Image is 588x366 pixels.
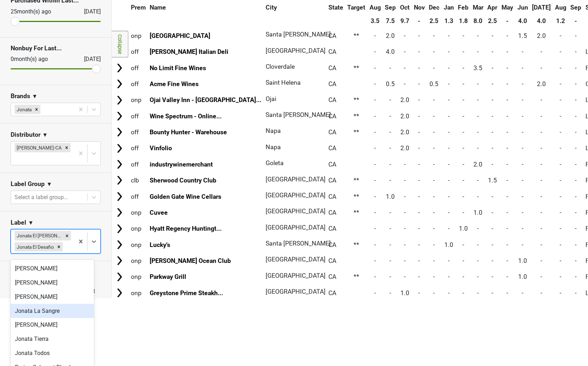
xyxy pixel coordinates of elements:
td: off [129,76,148,91]
span: - [560,32,562,39]
a: Sherwood Country Club [150,177,216,184]
span: - [575,145,577,152]
span: - [477,32,479,39]
a: Collapse [112,31,128,57]
img: Arrow right [114,191,125,202]
img: Arrow right [114,143,125,154]
th: - [412,15,427,27]
span: ▼ [46,180,52,188]
td: off [129,60,148,75]
span: CA [328,209,336,216]
span: 2.0 [400,145,409,152]
span: - [492,209,493,216]
span: - [462,161,464,168]
span: - [492,129,493,136]
span: - [492,193,493,200]
span: CA [328,96,336,103]
span: - [433,32,435,39]
span: ▼ [28,219,34,227]
span: - [462,64,464,72]
span: - [575,96,577,103]
span: - [575,129,577,136]
th: Dec: activate to sort column ascending [427,1,442,14]
th: 7.5 [383,15,398,27]
h3: Brands [11,92,30,100]
span: - [541,145,543,152]
span: 4.0 [386,48,395,55]
span: - [390,209,392,216]
th: Jun: activate to sort column ascending [516,1,530,14]
td: off [129,141,148,156]
span: - [390,113,392,120]
span: - [560,129,562,136]
span: - [541,193,543,200]
span: - [560,161,562,168]
span: - [418,145,420,152]
td: onp [129,28,148,43]
span: - [404,64,406,72]
img: Arrow right [114,127,125,137]
span: - [541,64,543,72]
span: - [492,145,493,152]
a: Parkway Grill [150,273,186,280]
div: [PERSON_NAME] [11,290,94,304]
span: - [448,209,450,216]
span: - [575,113,577,120]
th: Mar: activate to sort column ascending [471,1,486,14]
h3: Distributor [11,131,40,139]
span: - [418,80,420,88]
a: Golden Gate Wine Cellars [150,193,221,200]
span: CA [328,113,336,120]
span: 0.5 [386,80,395,88]
span: - [522,64,524,72]
span: - [522,193,524,200]
img: Arrow right [114,288,125,298]
th: 3.5 [368,15,383,27]
span: - [418,129,420,136]
span: - [522,129,524,136]
span: - [448,145,450,152]
span: - [462,48,464,55]
span: - [375,129,376,136]
span: 0.5 [430,80,439,88]
td: off [129,108,148,124]
a: [PERSON_NAME] Italian Deli [150,48,228,55]
span: - [418,32,420,39]
span: - [448,177,450,184]
span: - [418,209,420,216]
td: clb [129,173,148,188]
span: - [507,161,509,168]
div: [DATE] [78,55,101,63]
span: - [507,48,509,55]
span: - [522,96,524,103]
span: - [404,209,406,216]
td: off [129,157,148,172]
span: Napa [266,127,281,134]
span: - [522,209,524,216]
span: 2.0 [386,32,395,39]
span: 1.0 [386,193,395,200]
th: Apr: activate to sort column ascending [486,1,499,14]
span: - [404,32,406,39]
th: 2.5 [486,15,499,27]
span: Ojai [266,95,276,102]
img: Arrow right [114,175,125,186]
th: Name: activate to sort column ascending [148,1,264,14]
span: - [507,80,509,88]
span: CA [328,64,336,72]
th: Feb: activate to sort column ascending [456,1,471,14]
td: off [129,44,148,60]
span: - [507,209,509,216]
span: - [390,96,392,103]
span: - [375,145,376,152]
h3: Label [11,219,26,226]
a: Bounty Hunter - Warehouse [150,129,227,136]
a: No Limit Fine Wines [150,64,206,72]
span: - [462,209,464,216]
span: - [433,209,435,216]
span: - [418,113,420,120]
span: - [448,113,450,120]
img: Arrow right [114,30,125,41]
span: - [375,161,376,168]
span: - [575,64,577,72]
